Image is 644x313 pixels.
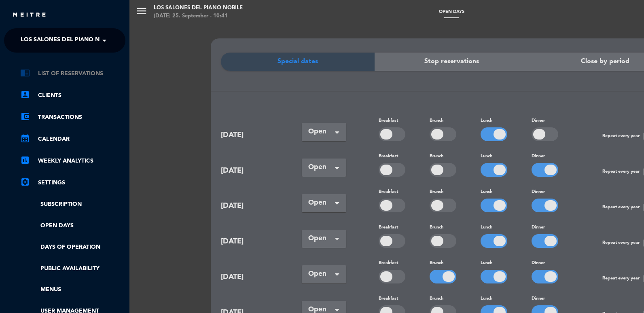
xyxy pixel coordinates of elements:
[20,91,125,100] a: account_boxClients
[20,177,30,187] i: settings_applications
[20,200,125,209] a: Subscription
[20,90,30,99] i: account_box
[20,178,125,188] a: Settings
[20,243,125,252] a: Days of operation
[20,155,30,165] i: assessment
[20,112,125,122] a: account_balance_walletTransactions
[20,285,125,294] a: Menus
[12,12,47,18] img: MEITRE
[20,112,30,121] i: account_balance_wallet
[21,32,117,49] span: Los Salones del Piano Nobile
[20,156,125,166] a: assessmentWeekly Analytics
[20,221,125,231] a: Open Days
[20,264,125,273] a: Public availability
[20,134,125,144] a: calendar_monthCalendar
[20,69,125,78] a: chrome_reader_modeList of Reservations
[20,133,30,143] i: calendar_month
[20,68,30,78] i: chrome_reader_mode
